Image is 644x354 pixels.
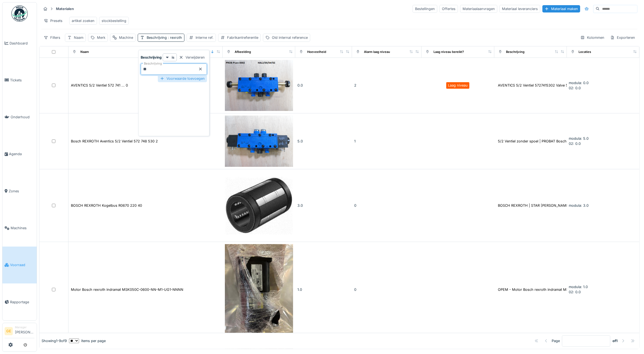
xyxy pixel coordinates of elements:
[11,114,34,120] span: Onderhoud
[10,41,34,46] span: Dashboard
[307,50,326,54] div: Hoeveelheid
[569,290,581,294] span: 02: 0.0
[354,139,420,144] div: 1
[71,203,142,208] div: BOSCH REXROTH Kogelbus R0670 220 40
[225,171,293,240] img: BOSCH REXROTH Kogelbus R0670 220 40
[97,35,105,40] div: Merk
[69,338,106,343] div: items per page
[542,5,580,12] div: Materiaal maken
[448,83,468,88] div: Laag niveau
[297,139,350,144] div: 5.0
[460,5,497,13] div: Materiaalaanvragen
[9,189,34,194] span: Zones
[158,75,207,82] div: Voorwaarde toevoegen
[11,5,28,22] img: Badge_color-CXgf-gQk.svg
[569,142,581,146] span: 02: 0.0
[147,35,182,40] div: Beschrijving
[74,35,83,40] div: Naam
[80,50,89,54] div: Naam
[10,299,34,305] span: Rapportage
[42,338,67,343] div: Showing 1 - 9 of 9
[498,287,589,292] div: OPEM - Motor Bosch rexroth indramat MSK050C-06...
[11,225,34,231] span: Machines
[500,5,540,13] div: Materiaal leveranciers
[413,5,437,13] div: Bestellingen
[297,287,350,292] div: 1.0
[364,50,390,54] div: Alarm laag niveau
[578,34,607,42] div: Kolommen
[552,338,560,343] div: Page
[498,83,583,88] div: AVENTICS 5/2 Ventiel 5727415302 Valve 572 741 ...
[167,36,182,40] span: : rexroth
[579,50,591,54] div: Locaties
[439,5,458,13] div: Offertes
[569,86,581,90] span: 02: 0.0
[71,83,128,88] div: AVENTICS 5/2 Ventiel 572 741 ... 0
[10,262,34,267] span: Voorraad
[612,338,618,343] strong: of 1
[196,35,213,40] div: Interne ref.
[177,54,207,61] div: Verwijderen
[354,83,420,88] div: 2
[41,34,63,42] div: Filters
[15,325,34,329] div: Manager
[41,17,65,25] div: Presets
[569,203,589,208] span: modula: 3.0
[506,50,525,54] div: Beschrijving
[71,139,158,144] div: Bosch REXROTH Aventics 5/2 Ventiel 572 748 530 2
[143,61,163,66] label: Beschrijving
[10,78,34,83] span: Tickets
[354,203,420,208] div: 0
[102,18,126,23] div: stockbestelling
[498,139,585,144] div: 5/2 Ventiel zonder spoel | PROBAT Bosch REXROT...
[225,60,293,111] img: AVENTICS 5/2 Ventiel 572 741 ... 0
[569,136,589,141] span: modula: 5.0
[172,55,174,60] strong: is
[9,151,34,157] span: Agenda
[235,50,251,54] div: Afbeelding
[569,81,589,85] span: modula: 0.0
[72,18,95,23] div: artikel zoeken
[141,55,162,60] strong: Beschrijving
[225,244,293,335] img: Motor Bosch rexroth indramat MSK050C-0600-NN-M1-UG1-NNNN
[5,327,13,335] li: GE
[608,34,637,42] div: Exporteren
[119,35,133,40] div: Machine
[227,35,258,40] div: Fabrikantreferentie
[297,83,350,88] div: 0.0
[569,285,588,289] span: modula: 1.0
[354,287,420,292] div: 0
[15,325,34,337] li: [PERSON_NAME]
[54,6,76,11] strong: Materialen
[272,35,308,40] div: Old internal reference
[433,50,464,54] div: Laag niveau bereikt?
[498,203,586,208] div: BOSCH REXROTH | STAR [PERSON_NAME], zelfins...
[225,116,293,167] img: Bosch REXROTH Aventics 5/2 Ventiel 572 748 530 2
[71,287,183,292] div: Motor Bosch rexroth indramat MSK050C-0600-NN-M1-UG1-NNNN
[297,203,350,208] div: 3.0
